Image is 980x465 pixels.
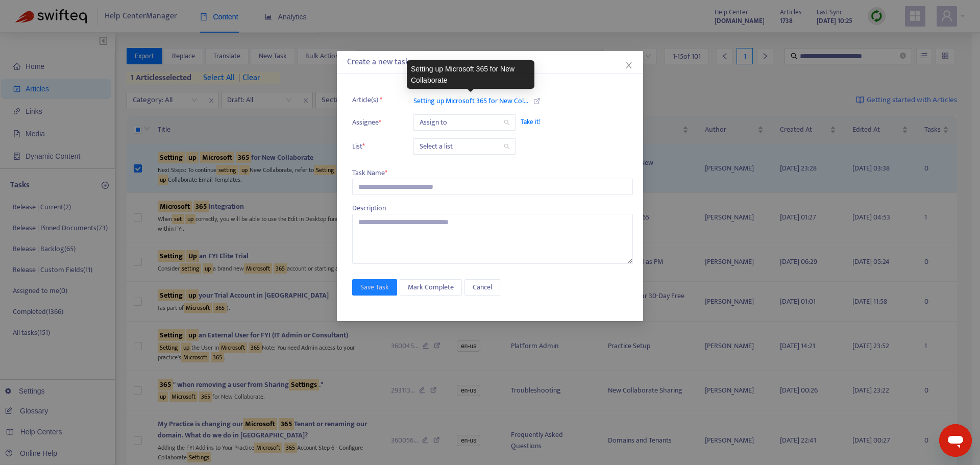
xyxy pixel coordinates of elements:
[413,95,528,107] span: Setting up Microsoft 365 for New Col...
[464,279,500,296] button: Cancel
[352,94,388,106] span: Article(s)
[347,56,633,68] div: Create a new task
[504,119,510,126] span: search
[352,167,633,179] div: Task Name
[400,279,462,296] button: Mark Complete
[407,60,534,89] div: Setting up Microsoft 365 for New Collaborate
[504,143,510,150] span: search
[623,60,634,71] button: Close
[352,117,388,128] span: Assignee
[939,424,972,457] iframe: Button to launch messaging window
[352,141,388,152] span: List
[408,282,454,293] span: Mark Complete
[521,117,623,127] span: Take it!
[473,282,492,293] span: Cancel
[625,61,633,69] span: close
[352,279,397,296] button: Save Task
[352,202,386,214] span: Description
